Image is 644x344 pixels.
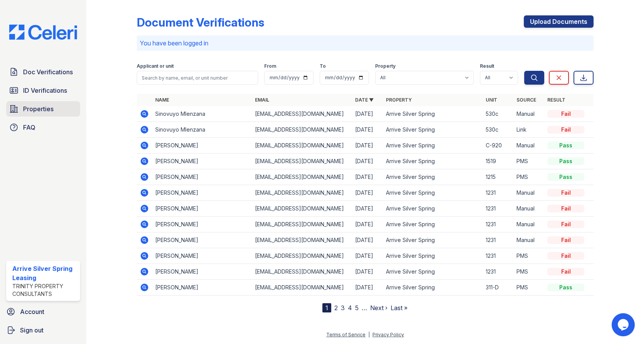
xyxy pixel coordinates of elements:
td: [PERSON_NAME] [152,185,252,201]
td: [EMAIL_ADDRESS][DOMAIN_NAME] [252,169,352,185]
td: [DATE] [352,185,383,201]
td: [DATE] [352,169,383,185]
td: Manual [513,232,544,248]
td: [DATE] [352,154,383,169]
div: Fail [547,205,584,212]
td: [DATE] [352,280,383,296]
a: Sign out [3,322,83,338]
td: [PERSON_NAME] [152,248,252,264]
label: Property [375,63,396,69]
div: Fail [547,252,584,260]
a: Account [3,304,83,319]
td: [DATE] [352,138,383,154]
td: 1231 [483,185,513,201]
td: [DATE] [352,106,383,122]
a: Last » [391,304,408,312]
a: Result [547,97,565,103]
a: 2 [334,304,338,312]
td: [PERSON_NAME] [152,232,252,248]
p: You have been logged in [140,38,590,48]
td: [EMAIL_ADDRESS][DOMAIN_NAME] [252,154,352,169]
div: Fail [547,110,584,118]
td: Arrive Silver Spring [383,217,483,232]
td: [EMAIL_ADDRESS][DOMAIN_NAME] [252,232,352,248]
label: From [264,63,276,69]
div: Pass [547,142,584,149]
div: Fail [547,220,584,228]
a: Doc Verifications [6,64,80,80]
a: Source [517,97,536,103]
div: Arrive Silver Spring Leasing [12,264,77,282]
td: [EMAIL_ADDRESS][DOMAIN_NAME] [252,201,352,217]
td: PMS [513,154,544,169]
div: | [368,332,370,337]
td: Arrive Silver Spring [383,280,483,296]
div: 1 [322,303,331,312]
td: Arrive Silver Spring [383,264,483,280]
div: Trinity Property Consultants [12,282,77,298]
td: 530c [483,122,513,138]
span: FAQ [23,123,35,132]
a: Properties [6,101,80,117]
td: Manual [513,217,544,232]
a: ID Verifications [6,83,80,98]
a: Unit [486,97,497,103]
td: [DATE] [352,201,383,217]
td: 311-D [483,280,513,296]
a: Next › [370,304,387,312]
span: Account [20,307,44,316]
td: 1519 [483,154,513,169]
td: Arrive Silver Spring [383,185,483,201]
td: [DATE] [352,232,383,248]
span: Sign out [20,326,44,335]
label: Applicant or unit [137,63,174,69]
td: Arrive Silver Spring [383,122,483,138]
div: Document Verifications [137,15,264,29]
td: 1215 [483,169,513,185]
td: [DATE] [352,248,383,264]
td: Arrive Silver Spring [383,248,483,264]
td: Arrive Silver Spring [383,138,483,154]
a: 3 [341,304,345,312]
td: [DATE] [352,217,383,232]
span: Doc Verifications [23,67,73,77]
td: Arrive Silver Spring [383,169,483,185]
td: 1231 [483,217,513,232]
td: [PERSON_NAME] [152,264,252,280]
td: [DATE] [352,122,383,138]
div: Pass [547,284,584,291]
td: 1231 [483,201,513,217]
td: 1231 [483,264,513,280]
td: [PERSON_NAME] [152,154,252,169]
div: Fail [547,268,584,276]
img: CE_Logo_Blue-a8612792a0a2168367f1c8372b55b34899dd931a85d93a1a3d3e32e68fde9ad4.png [3,25,83,40]
td: 1231 [483,232,513,248]
td: Arrive Silver Spring [383,201,483,217]
label: Result [480,63,494,69]
td: C-920 [483,138,513,154]
td: 530c [483,106,513,122]
td: [DATE] [352,264,383,280]
td: Manual [513,106,544,122]
span: Properties [23,104,54,114]
td: [PERSON_NAME] [152,138,252,154]
a: Date ▼ [355,97,374,103]
td: [EMAIL_ADDRESS][DOMAIN_NAME] [252,248,352,264]
td: Arrive Silver Spring [383,232,483,248]
a: Name [155,97,169,103]
span: … [362,303,367,312]
td: Manual [513,185,544,201]
td: Sinovuyo Mlenzana [152,122,252,138]
td: Link [513,122,544,138]
td: PMS [513,264,544,280]
div: Fail [547,126,584,134]
a: FAQ [6,120,80,135]
td: PMS [513,280,544,296]
input: Search by name, email, or unit number [137,71,258,85]
td: [PERSON_NAME] [152,201,252,217]
a: Terms of Service [326,332,366,337]
a: 4 [348,304,352,312]
span: ID Verifications [23,86,67,95]
a: Upload Documents [524,15,594,28]
a: Privacy Policy [372,332,404,337]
